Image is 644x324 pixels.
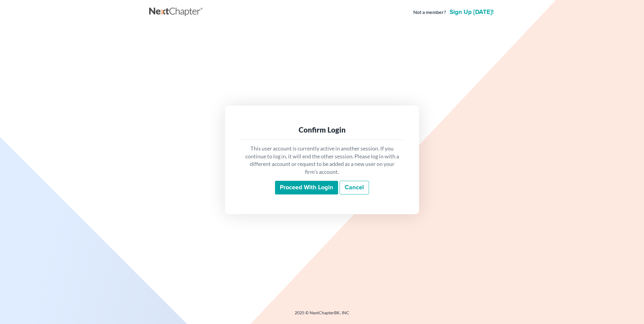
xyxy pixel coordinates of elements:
strong: Not a member? [413,9,446,16]
a: Sign up [DATE]! [448,9,495,15]
div: Confirm Login [244,125,400,135]
p: This user account is currently active in another session. If you continue to log in, it will end ... [244,145,400,176]
a: Cancel [340,181,369,195]
input: Proceed with login [275,181,338,195]
div: 2025 © NextChapterBK, INC [149,310,495,321]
